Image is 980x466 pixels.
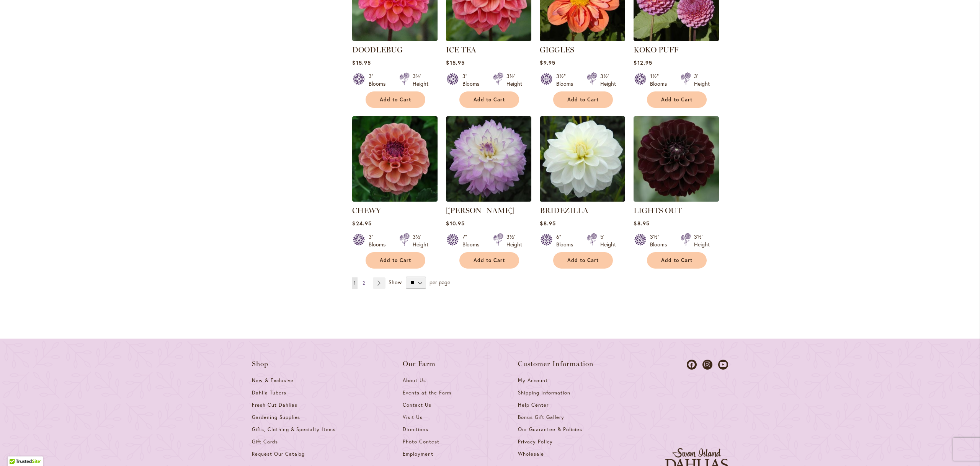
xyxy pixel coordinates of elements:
span: Add to Cart [380,96,411,103]
div: 3½' Height [413,72,428,88]
span: Bonus Gift Gallery [518,414,564,420]
a: LIGHTS OUT [634,196,719,203]
div: 3½' Height [506,72,522,88]
span: $10.95 [446,220,464,227]
img: LIGHTS OUT [634,116,719,202]
span: 2 [363,280,365,286]
a: BRIDEZILLA [540,206,588,215]
button: Add to Cart [553,252,613,269]
span: Dahlia Tubers [252,389,286,396]
a: LIGHTS OUT [634,206,682,215]
a: DOODLEBUG [352,45,403,54]
span: Privacy Policy [518,438,553,445]
img: BRIDEZILLA [540,116,625,202]
span: Shop [252,360,269,368]
span: Customer Information [518,360,594,368]
span: $9.95 [540,59,555,66]
div: 3' Height [694,72,710,88]
span: $8.95 [540,220,555,227]
a: 2 [361,277,367,289]
span: Shipping Information [518,389,570,396]
a: ICE TEA [446,35,531,42]
div: 3" Blooms [462,72,484,88]
span: Visit Us [403,414,423,420]
div: 6" Blooms [556,233,578,248]
span: Add to Cart [567,257,599,264]
span: Gifts, Clothing & Specialty Items [252,426,336,433]
span: About Us [403,377,426,384]
a: CHEWY [352,196,438,203]
a: KOKO PUFF [634,35,719,42]
div: 3½' Height [413,233,428,248]
span: Show [389,278,402,285]
a: ICE TEA [446,45,476,54]
span: Add to Cart [474,96,505,103]
span: Contact Us [403,402,431,408]
span: Gardening Supplies [252,414,300,420]
a: MIKAYLA MIRANDA [446,196,531,203]
span: Wholesale [518,451,544,457]
span: Our Guarantee & Policies [518,426,582,433]
img: MIKAYLA MIRANDA [446,116,531,202]
div: 3½' Height [506,233,522,248]
span: $8.95 [634,220,649,227]
span: Request Our Catalog [252,451,305,457]
span: $12.95 [634,59,652,66]
a: Dahlias on Facebook [687,360,697,370]
div: 3" Blooms [369,72,390,88]
div: 5' Height [600,233,616,248]
span: $24.95 [352,220,371,227]
span: Fresh Cut Dahlias [252,402,297,408]
iframe: Launch Accessibility Center [6,439,27,460]
span: Photo Contest [403,438,439,445]
span: per page [430,278,450,285]
a: Dahlias on Youtube [718,360,728,370]
span: 1 [354,280,356,286]
div: 7" Blooms [462,233,484,248]
span: Add to Cart [661,96,693,103]
div: 1½" Blooms [650,72,671,88]
button: Add to Cart [553,91,613,108]
button: Add to Cart [366,252,425,269]
a: [PERSON_NAME] [446,206,514,215]
span: Events at the Farm [403,389,451,396]
span: Add to Cart [380,257,411,264]
a: Dahlias on Instagram [702,360,712,370]
button: Add to Cart [459,252,519,269]
a: DOODLEBUG [352,35,438,42]
span: Employment [403,451,433,457]
span: Add to Cart [474,257,505,264]
div: 3½" Blooms [650,233,671,248]
span: Gift Cards [252,438,278,445]
span: $15.95 [446,59,464,66]
span: Help Center [518,402,549,408]
span: Add to Cart [567,96,599,103]
a: GIGGLES [540,45,574,54]
a: BRIDEZILLA [540,196,625,203]
div: 3½' Height [600,72,616,88]
a: GIGGLES [540,35,625,42]
span: My Account [518,377,548,384]
div: 3½' Height [694,233,710,248]
button: Add to Cart [647,91,707,108]
div: 3½" Blooms [556,72,578,88]
span: Add to Cart [661,257,693,264]
a: CHEWY [352,206,381,215]
button: Add to Cart [459,91,519,108]
span: Our Farm [403,360,436,368]
img: CHEWY [352,116,438,202]
span: Directions [403,426,428,433]
button: Add to Cart [647,252,707,269]
span: New & Exclusive [252,377,294,384]
div: 3" Blooms [369,233,390,248]
a: KOKO PUFF [634,45,678,54]
span: $15.95 [352,59,371,66]
button: Add to Cart [366,91,425,108]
